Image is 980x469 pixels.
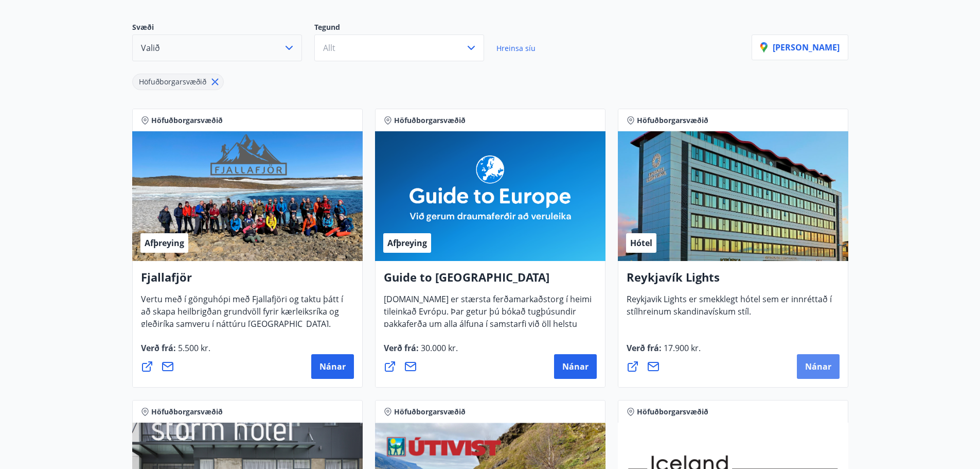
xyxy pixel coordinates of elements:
span: Allt [323,42,335,54]
button: Valið [132,34,302,61]
span: Höfuðborgarsvæðið [637,115,708,126]
p: Tegund [314,22,496,34]
span: Verð frá : [141,342,210,362]
span: Valið [141,42,160,54]
h4: Guide to [GEOGRAPHIC_DATA] [384,269,597,293]
span: Höfuðborgarsvæðið [139,77,206,86]
span: Hótel [630,237,652,249]
h4: Fjallafjör [141,269,354,293]
span: 17.900 kr. [662,342,701,354]
span: Höfuðborgarsvæðið [394,407,466,417]
span: Reykjavik Lights er smekklegt hótel sem er innréttað í stílhreinum skandinavískum stíl. [627,293,832,325]
span: Verð frá : [384,342,458,362]
div: Höfuðborgarsvæðið [132,74,224,90]
span: 5.500 kr. [176,342,210,354]
span: Afþreying [387,237,427,249]
span: Nánar [319,361,346,372]
span: Afþreying [145,237,184,249]
span: Hreinsa síu [496,43,536,53]
button: [PERSON_NAME] [752,34,848,60]
h4: Reykjavík Lights [627,269,840,293]
span: Höfuðborgarsvæðið [151,407,223,417]
span: Höfuðborgarsvæðið [151,115,223,126]
span: Verð frá : [627,342,701,362]
span: [DOMAIN_NAME] er stærsta ferðamarkaðstorg í heimi tileinkað Evrópu. Þar getur þú bókað tugþúsundi... [384,293,592,362]
span: Vertu með í gönguhópi með Fjallafjöri og taktu þátt í að skapa heilbrigðan grundvöll fyrir kærlei... [141,293,343,338]
button: Nánar [554,354,597,379]
button: Allt [314,34,484,61]
button: Nánar [311,354,354,379]
button: Nánar [797,354,840,379]
span: Höfuðborgarsvæðið [637,407,708,417]
span: Höfuðborgarsvæðið [394,115,466,126]
span: 30.000 kr. [419,342,458,354]
p: Svæði [132,22,314,34]
span: Nánar [562,361,589,372]
p: [PERSON_NAME] [760,42,840,53]
span: Nánar [805,361,831,372]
